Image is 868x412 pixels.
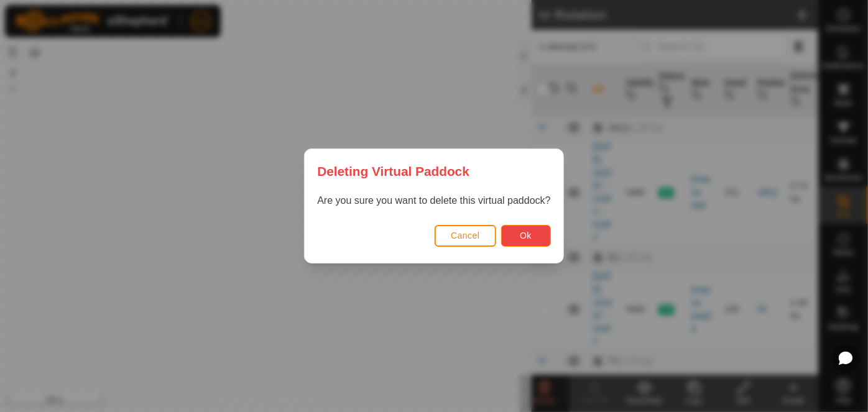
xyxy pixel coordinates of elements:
[435,225,496,247] button: Cancel
[317,162,469,181] span: Deleting Virtual Paddock
[317,193,550,208] p: Are you sure you want to delete this virtual paddock?
[520,231,532,240] span: Ok
[501,225,551,247] button: Ok
[451,231,480,240] span: Cancel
